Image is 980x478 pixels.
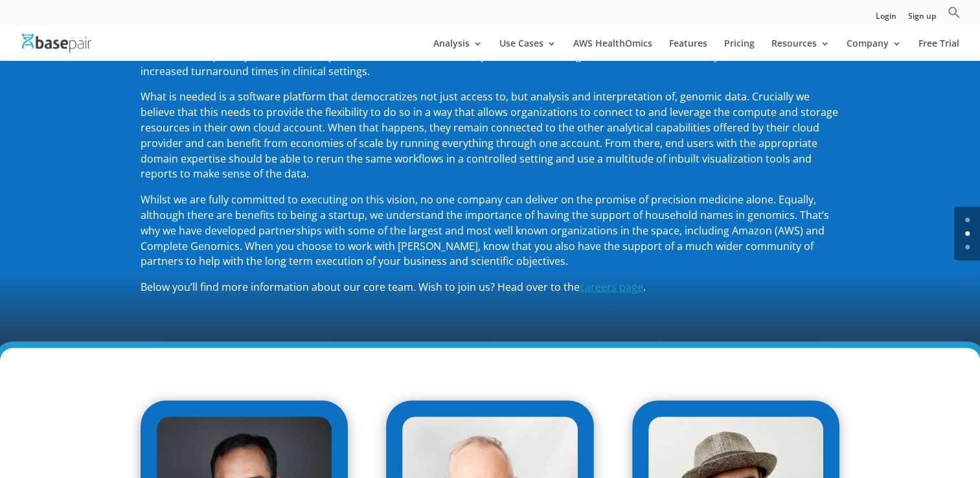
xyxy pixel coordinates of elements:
[965,231,970,236] a: 1
[573,39,652,61] a: AWS HealthOmics
[433,39,483,61] a: Analysis
[908,12,936,26] a: Sign up
[669,39,707,61] a: Features
[141,89,840,192] p: What is needed is a software platform that democratizes not just access to, but analysis and inte...
[499,39,556,61] a: Use Cases
[965,218,970,222] a: 0
[876,12,896,26] a: Login
[22,34,91,52] img: Basepair
[580,280,643,294] a: careers page
[948,6,961,19] svg: Search
[141,280,580,294] span: Below you’ll find more information about our core team. Wish to join us? Head over to the
[732,385,964,462] iframe: Drift Widget Chat Controller
[771,39,830,61] a: Resources
[141,192,829,268] span: Whilst we are fully committed to executing on this vision, no one company can deliver on the prom...
[643,280,646,294] span: .
[965,245,970,249] a: 2
[948,6,961,26] a: Search Icon Link
[918,39,959,61] a: Free Trial
[724,39,755,61] a: Pricing
[847,39,902,61] a: Company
